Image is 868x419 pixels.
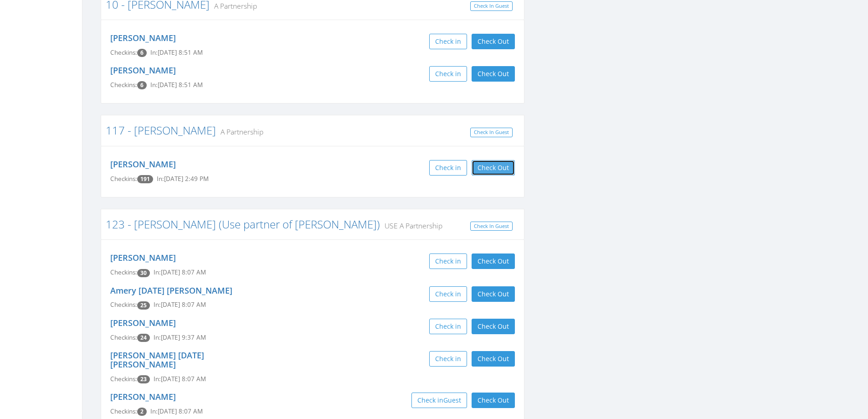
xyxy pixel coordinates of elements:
[472,286,515,302] button: Check Out
[411,393,467,408] button: Check inGuest
[443,396,461,404] span: Guest
[137,408,147,416] span: Checkin count
[157,175,209,183] span: In: [DATE] 2:49 PM
[137,334,150,342] span: Checkin count
[110,300,137,309] span: Checkins:
[154,268,206,276] span: In: [DATE] 8:07 AM
[110,48,137,57] span: Checkins:
[470,1,513,11] a: Check In Guest
[110,252,176,263] a: [PERSON_NAME]
[150,407,203,415] span: In: [DATE] 8:07 AM
[470,222,513,231] a: Check In Guest
[110,81,137,89] span: Checkins:
[472,319,515,334] button: Check Out
[137,175,153,183] span: Checkin count
[110,333,137,341] span: Checkins:
[150,81,203,89] span: In: [DATE] 8:51 AM
[110,391,176,402] a: [PERSON_NAME]
[137,49,147,57] span: Checkin count
[110,175,137,183] span: Checkins:
[429,351,467,367] button: Check in
[210,1,257,11] small: A Partnership
[429,319,467,334] button: Check in
[150,48,203,57] span: In: [DATE] 8:51 AM
[429,66,467,82] button: Check in
[110,32,176,43] a: [PERSON_NAME]
[137,269,150,277] span: Checkin count
[472,253,515,269] button: Check Out
[472,351,515,367] button: Check Out
[472,160,515,176] button: Check Out
[429,34,467,49] button: Check in
[137,301,150,310] span: Checkin count
[110,65,176,76] a: [PERSON_NAME]
[429,253,467,269] button: Check in
[137,81,147,89] span: Checkin count
[429,286,467,302] button: Check in
[216,127,263,137] small: A Partnership
[472,393,515,408] button: Check Out
[429,160,467,176] button: Check in
[470,128,513,137] a: Check In Guest
[137,375,150,383] span: Checkin count
[106,123,216,138] a: 117 - [PERSON_NAME]
[110,350,204,370] a: [PERSON_NAME] [DATE] [PERSON_NAME]
[110,285,232,296] a: Amery [DATE] [PERSON_NAME]
[380,221,442,231] small: USE A Partnership
[472,34,515,49] button: Check Out
[106,217,380,232] a: 123 - [PERSON_NAME] (Use partner of [PERSON_NAME])
[110,159,176,170] a: [PERSON_NAME]
[154,333,206,341] span: In: [DATE] 9:37 AM
[154,375,206,383] span: In: [DATE] 8:07 AM
[154,300,206,309] span: In: [DATE] 8:07 AM
[110,317,176,328] a: [PERSON_NAME]
[472,66,515,82] button: Check Out
[110,407,137,415] span: Checkins:
[110,268,137,276] span: Checkins:
[110,375,137,383] span: Checkins:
